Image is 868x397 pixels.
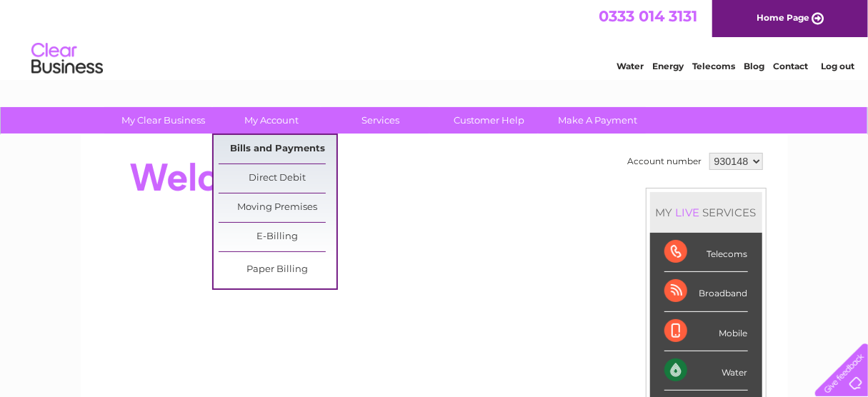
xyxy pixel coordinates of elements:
a: Make A Payment [539,107,657,134]
a: Contact [773,61,808,71]
a: My Clear Business [104,107,222,134]
div: Telecoms [664,233,748,272]
div: Mobile [664,312,748,351]
div: LIVE [673,206,703,219]
a: Direct Debit [219,164,336,193]
a: My Account [213,107,331,134]
div: Water [664,351,748,391]
a: Water [617,61,644,71]
a: Telecoms [692,61,735,71]
div: MY SERVICES [650,192,762,233]
a: Bills and Payments [219,135,336,164]
a: Log out [821,61,854,71]
img: logo.png [31,37,104,81]
td: Account number [624,149,706,174]
div: Broadband [664,272,748,311]
a: Customer Help [430,107,548,134]
a: Energy [652,61,684,71]
a: Paper Billing [219,256,336,284]
a: E-Billing [219,223,336,251]
div: Clear Business is a trading name of Verastar Limited (registered in [GEOGRAPHIC_DATA] No. 3667643... [97,8,772,69]
a: Services [321,107,439,134]
a: Moving Premises [219,194,336,222]
a: 0333 014 3131 [599,7,697,25]
a: Blog [744,61,764,71]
